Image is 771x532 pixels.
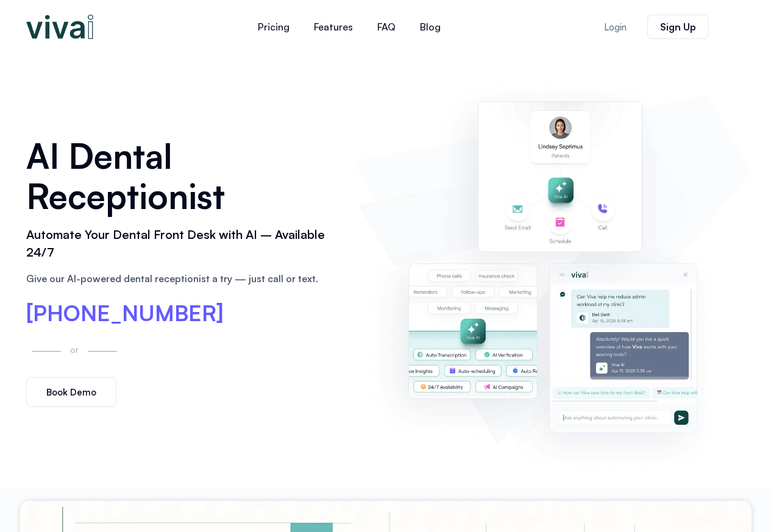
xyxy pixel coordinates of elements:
p: or [67,342,82,356]
h1: AI Dental Receptionist [26,135,341,216]
p: Give our AI-powered dental receptionist a try — just call or text. [26,271,341,286]
a: FAQ [365,12,408,41]
a: Login [589,15,641,39]
a: Book Demo [26,377,116,407]
a: Pricing [246,12,302,41]
a: Blog [408,12,453,41]
a: Sign Up [647,15,709,39]
nav: Menu [172,12,526,41]
a: Features [302,12,365,41]
h2: Automate Your Dental Front Desk with AI – Available 24/7 [26,226,341,261]
span: Login [604,23,627,32]
a: [PHONE_NUMBER] [26,302,224,324]
span: Sign Up [660,22,696,32]
img: AI dental receptionist dashboard – virtual receptionist dental office [358,74,745,468]
span: Book Demo [46,388,96,397]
